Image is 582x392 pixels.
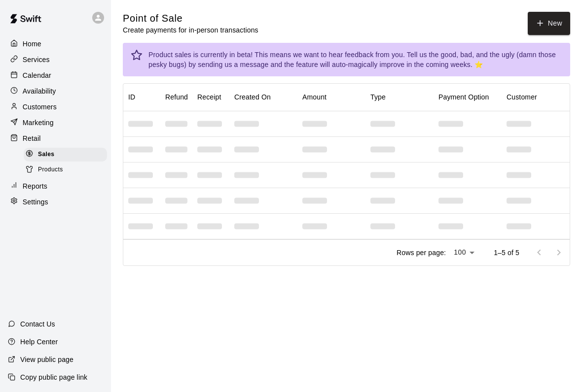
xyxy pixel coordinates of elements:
[38,150,54,160] span: Sales
[123,12,258,25] h5: Point of Sale
[20,355,73,364] p: View public page
[507,83,537,111] div: Customer
[302,83,327,111] div: Amount
[23,70,51,80] p: Calendar
[397,248,446,258] p: Rows per page:
[197,83,221,111] div: Receipt
[123,83,160,111] div: ID
[23,55,50,65] p: Services
[8,115,103,130] a: Marketing
[502,83,570,111] div: Customer
[198,61,268,68] a: sending us a message
[23,39,41,49] p: Home
[24,147,111,162] a: Sales
[20,337,58,347] p: Help Center
[8,84,103,98] a: Availability
[23,133,41,143] p: Retail
[165,83,188,111] div: Refund
[20,372,87,382] p: Copy public page link
[20,319,55,329] p: Contact Us
[38,165,63,175] span: Products
[123,25,258,35] p: Create payments for in-person transactions
[494,248,519,258] p: 1–5 of 5
[148,46,562,73] div: Product sales is currently in beta! This means we want to hear feedback from you. Tell us the goo...
[24,148,107,162] div: Sales
[370,83,386,111] div: Type
[8,195,103,209] a: Settings
[24,162,111,177] a: Products
[23,102,57,112] p: Customers
[450,245,478,260] div: 100
[24,163,107,177] div: Products
[128,83,135,111] div: ID
[8,179,103,194] a: Reports
[8,131,103,146] a: Retail
[438,83,489,111] div: Payment Option
[23,197,48,207] p: Settings
[297,83,365,111] div: Amount
[528,12,570,35] button: New
[192,83,229,111] div: Receipt
[234,83,271,111] div: Created On
[23,181,47,191] p: Reports
[365,83,434,111] div: Type
[229,83,297,111] div: Created On
[23,118,54,128] p: Marketing
[8,52,103,67] a: Services
[8,68,103,83] a: Calendar
[8,36,103,51] a: Home
[8,99,103,114] a: Customers
[23,86,56,96] p: Availability
[160,83,192,111] div: Refund
[434,83,502,111] div: Payment Option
